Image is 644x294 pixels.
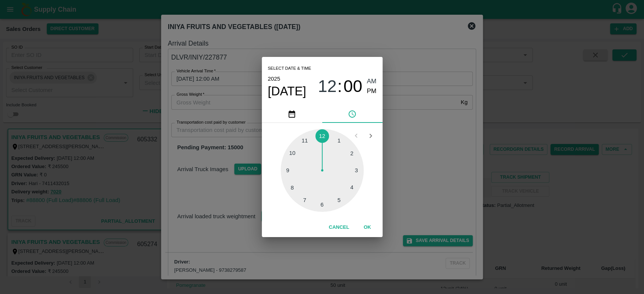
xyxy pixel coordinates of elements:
[268,74,280,84] button: 2025
[363,129,378,143] button: Open next view
[367,86,377,96] button: PM
[326,221,352,234] button: Cancel
[318,77,337,96] span: 12
[268,84,306,99] button: [DATE]
[268,63,311,74] span: Select date & time
[343,77,362,96] span: 00
[367,77,377,87] button: AM
[337,77,342,96] span: :
[355,221,380,234] button: OK
[318,77,337,96] button: 12
[262,105,322,123] button: pick date
[322,105,383,123] button: pick time
[343,77,362,96] button: 00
